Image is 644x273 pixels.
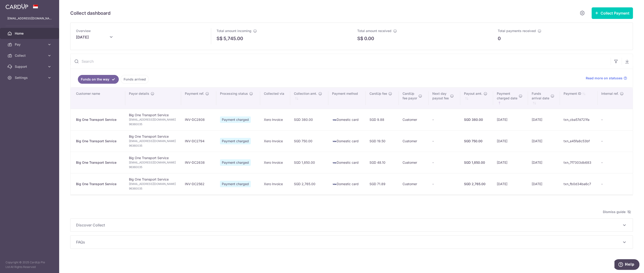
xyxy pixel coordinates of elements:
td: - [429,173,460,195]
span: [EMAIL_ADDRESS][DOMAIN_NAME] [129,117,177,122]
th: CardUpfee payor [399,88,429,109]
input: Search [70,54,610,69]
span: CardUp fee [369,91,387,96]
span: Total amount incoming [217,29,251,33]
td: Domestic card [328,152,366,173]
th: Paymentcharged date : activate to sort column ascending [493,88,528,109]
td: Xero Invoice [260,130,290,152]
td: Customer [399,130,429,152]
span: 96360035 [129,165,177,169]
span: Payment charged date [497,91,517,101]
div: Big One Transport Service [76,117,122,122]
td: Big One Transport Service [125,130,181,152]
img: visa-sm-192604c4577d2d35970c8ed26b86981c2741ebd56154ab54ad91a526f0f24972.png [332,118,337,122]
span: Payout amt. [464,91,482,96]
td: SGD 750.00 [290,130,328,152]
th: Payor details [125,88,181,109]
td: SGD 1,850.00 [290,152,328,173]
td: SGD 2,765.00 [290,173,328,195]
td: Customer [399,152,429,173]
a: Funds on the way [78,75,119,84]
span: Support [15,64,45,69]
span: S$ [217,35,223,42]
span: 96360035 [129,143,177,148]
th: Next daypayout fee [429,88,460,109]
td: [DATE] [528,152,560,173]
td: [DATE] [493,152,528,173]
span: Payor details [129,91,149,96]
td: Xero Invoice [260,173,290,195]
span: Funds arrival date [532,91,549,101]
a: Funds arrived [121,75,149,84]
th: Customer name [70,88,125,109]
img: CardUp [6,4,28,9]
span: Payment charged [220,116,251,123]
th: Payment ref. [181,88,216,109]
button: Collect Payment [592,7,633,19]
p: 0 [498,35,501,42]
td: - [429,109,460,130]
p: 0.00 [364,35,374,42]
td: Customer [399,109,429,130]
span: Total payments received [498,29,536,33]
th: Collected via [260,88,290,109]
span: Read more on statuses [586,76,623,80]
p: [EMAIL_ADDRESS][DOMAIN_NAME] [7,16,52,21]
span: [EMAIL_ADDRESS][DOMAIN_NAME] [129,160,177,165]
span: Payment ref. [185,91,204,96]
span: [EMAIL_ADDRESS][DOMAIN_NAME] [129,182,177,186]
img: visa-sm-192604c4577d2d35970c8ed26b86981c2741ebd56154ab54ad91a526f0f24972.png [332,139,337,144]
td: Xero Invoice [260,152,290,173]
td: SGD 380.00 [290,109,328,130]
td: Xero Invoice [260,109,290,130]
iframe: Opens a widget where you can find more information [614,259,639,271]
td: - [598,152,633,173]
div: Big One Transport Service [76,182,122,186]
td: txn_7f7303db683 [560,152,598,173]
th: Payment method [328,88,366,109]
td: Big One Transport Service [125,109,181,130]
a: Read more on statuses [586,76,627,80]
th: CardUp fee [366,88,399,109]
div: SGD 1,850.00 [464,160,489,165]
span: FAQs [76,239,622,245]
span: Home [15,31,45,36]
td: - [598,109,633,130]
span: 96360035 [129,122,177,127]
span: Help [10,3,20,7]
p: Discover Collect [76,222,627,228]
p: FAQs [76,239,627,245]
span: S$ [357,35,363,42]
span: Next day payout fee [432,91,449,101]
td: Big One Transport Service [125,173,181,195]
h5: Collect dashboard [70,9,110,17]
span: Settings [15,75,45,80]
th: Payout amt. : activate to sort column ascending [460,88,493,109]
td: SGD 71.89 [366,173,399,195]
td: Domestic card [328,109,366,130]
span: Discover Collect [76,222,622,228]
th: Processing status [216,88,260,109]
td: [DATE] [528,109,560,130]
td: [DATE] [493,109,528,130]
td: INV-DC2808 [181,109,216,130]
td: Big One Transport Service [125,152,181,173]
td: INV-DC2794 [181,130,216,152]
span: Payment charged [220,138,251,144]
td: [DATE] [528,130,560,152]
td: - [598,173,633,195]
div: Big One Transport Service [76,139,122,143]
td: - [429,130,460,152]
td: Domestic card [328,130,366,152]
td: SGD 19.50 [366,130,399,152]
span: Collection amt. [294,91,317,96]
td: [DATE] [528,173,560,195]
th: Fundsarrival date : activate to sort column ascending [528,88,560,109]
img: visa-sm-192604c4577d2d35970c8ed26b86981c2741ebd56154ab54ad91a526f0f24972.png [332,182,337,187]
p: 5,745.00 [223,35,243,42]
img: visa-sm-192604c4577d2d35970c8ed26b86981c2741ebd56154ab54ad91a526f0f24972.png [332,160,337,165]
td: [DATE] [493,130,528,152]
div: SGD 750.00 [464,139,489,143]
td: txn_fb0d34ba6c7 [560,173,598,195]
span: Overview [76,29,91,33]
